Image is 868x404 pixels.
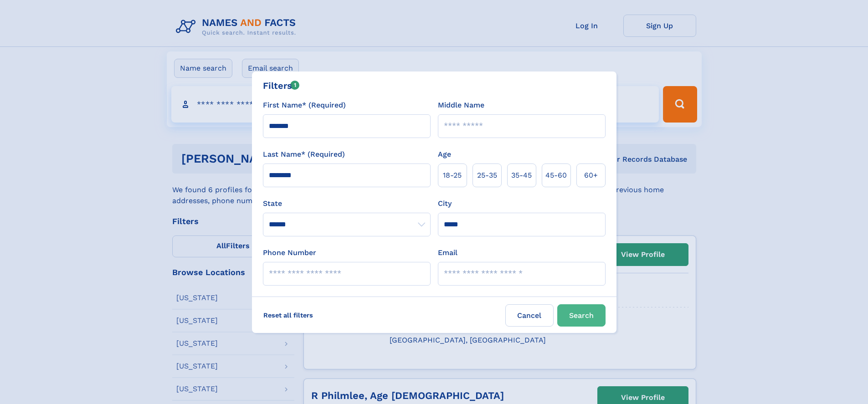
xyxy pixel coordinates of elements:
span: 25‑35 [477,170,497,181]
div: Filters [263,79,300,92]
label: City [438,198,452,209]
span: 45‑60 [545,170,567,181]
span: 60+ [584,170,598,181]
label: Middle Name [438,100,484,111]
label: First Name* (Required) [263,100,346,111]
label: Email [438,247,457,258]
span: 18‑25 [443,170,462,181]
label: Last Name* (Required) [263,149,345,160]
span: 35‑45 [511,170,532,181]
button: Search [557,304,606,327]
label: Cancel [505,304,554,327]
label: Reset all filters [257,304,319,326]
label: Age [438,149,451,160]
label: State [263,198,431,209]
label: Phone Number [263,247,316,258]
